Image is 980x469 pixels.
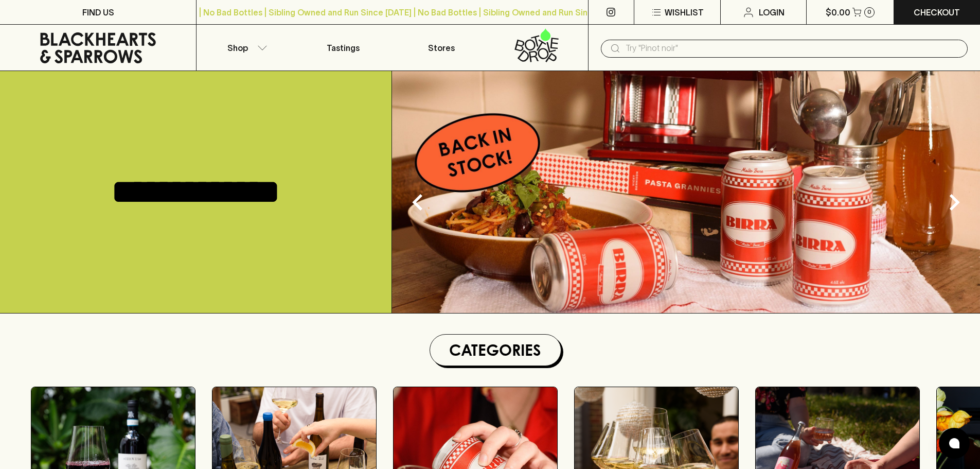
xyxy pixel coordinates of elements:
[397,182,438,223] button: Previous
[934,182,975,223] button: Next
[759,6,785,19] p: Login
[82,6,114,19] p: FIND US
[197,25,294,71] button: Shop
[626,40,959,57] input: Try "Pinot noir"
[914,6,960,19] p: Checkout
[434,339,557,361] h1: Categories
[294,25,392,71] a: Tastings
[949,438,959,448] img: bubble-icon
[826,6,850,19] p: $0.00
[392,71,980,313] img: optimise
[665,6,704,19] p: Wishlist
[428,42,455,54] p: Stores
[867,9,871,15] p: 0
[393,25,490,71] a: Stores
[327,42,360,54] p: Tastings
[227,42,248,54] p: Shop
